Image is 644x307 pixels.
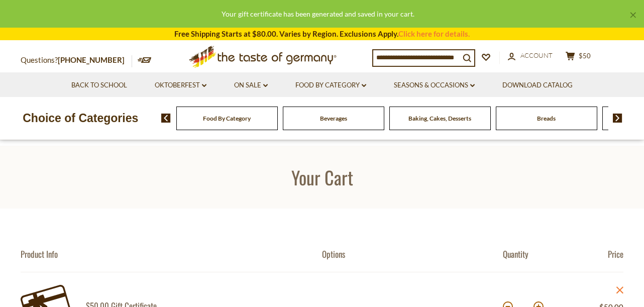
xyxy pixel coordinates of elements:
[71,80,127,91] a: Back to School
[408,115,471,122] a: Baking, Cakes, Desserts
[502,80,573,91] a: Download Catalog
[161,114,171,123] img: previous arrow
[537,115,556,122] a: Breads
[563,51,593,64] button: $50
[21,54,132,67] p: Questions?
[322,249,503,259] div: Options
[579,52,591,60] span: $50
[394,80,475,91] a: Seasons & Occasions
[21,249,322,259] div: Product Info
[320,115,347,122] a: Beverages
[520,51,553,59] span: Account
[155,80,206,91] a: Oktoberfest
[8,8,628,20] div: Your gift certificate has been generated and saved in your cart.
[203,115,251,122] a: Food By Category
[613,114,622,123] img: next arrow
[234,80,268,91] a: On Sale
[630,12,636,18] a: ×
[58,55,125,64] a: [PHONE_NUMBER]
[398,29,470,38] a: Click here for details.
[295,80,366,91] a: Food By Category
[503,249,563,259] div: Quantity
[508,50,553,61] a: Account
[563,249,623,259] div: Price
[31,166,613,188] h1: Your Cart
